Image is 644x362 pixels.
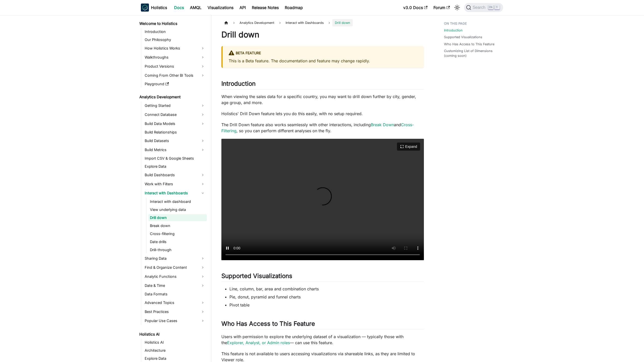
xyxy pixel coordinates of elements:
span: Analytics Development [237,19,277,26]
a: Data Formats [143,291,207,298]
a: Supported Visualizations [444,35,482,39]
a: Best Practices [143,308,207,316]
a: Popular Use Cases [143,317,207,325]
a: Forum [430,4,453,12]
p: Users with permission to explore the underlying dataset of a visualization — typically those with... [221,334,424,346]
a: Connect Database [143,111,207,119]
a: Product Versions [143,62,207,70]
a: Explore Data [143,163,207,170]
a: Date drills [148,238,207,245]
p: The Drill Down feature also works seamlessly with other interactions, including and , so you can ... [221,122,424,134]
a: Holistics AI [143,339,207,346]
a: Drill-through [148,246,207,253]
a: Architecture [143,347,207,354]
a: Find & Organize Content [143,263,207,271]
a: Roadmap [282,4,306,12]
a: Interact with dashboard [148,198,207,205]
a: Playground [143,80,207,87]
span: Drill down [332,19,353,26]
a: Introduction [143,28,207,35]
a: Build Datasets [143,137,207,145]
a: Cross-filtering [148,230,207,237]
a: Docs [171,4,187,12]
li: Pivot table [229,302,424,308]
a: Explore Data [143,355,207,362]
a: Work with Filters [143,180,207,188]
p: This is a Beta feature. The documentation and feature may change rapidly. [229,58,418,64]
a: Interact with Dashboards [143,189,207,197]
a: Build Relationships [143,129,207,136]
p: Holistics' Drill Down feature lets you do this easily, with no setup required. [221,111,424,117]
a: v3.0 Docs [400,4,430,12]
img: Holistics [141,4,149,12]
a: Welcome to Holistics [138,20,207,27]
a: Date & Time [143,282,207,290]
button: Expand video [397,143,420,151]
a: Build Metrics [143,146,207,154]
a: Holistics AI [138,331,207,338]
kbd: K [495,5,500,10]
a: Break down [148,222,207,229]
a: Import CSV & Google Sheets [143,155,207,162]
h2: Who Has Access to This Feature [221,320,424,330]
a: API [236,4,249,12]
button: Switch between dark and light mode (currently light mode) [453,4,461,12]
a: Coming From Other BI Tools [143,71,207,79]
p: When viewing the sales data for a specific country, you may want to drill down further by city, g... [221,94,424,106]
span: Interact with Dashboards [283,19,326,26]
a: Analytics Development [138,94,207,101]
a: Customizing List of Dimensions (coming soon) [444,49,500,58]
button: Search (Ctrl+K) [464,3,503,12]
a: HolisticsHolistics [141,4,167,12]
a: Release Notes [249,4,282,12]
a: Who Has Access to This Feature [444,42,494,47]
a: AMQL [187,4,205,12]
a: Walkthroughs [143,53,207,61]
a: Sharing Data [143,254,207,262]
a: Our Philosophy [143,36,207,43]
video: Your browser does not support embedding video, but you can . [221,139,424,260]
li: Pie, donut, pyramid and funnel charts [229,294,424,300]
a: Visualizations [205,4,236,12]
a: Break Down [371,122,394,127]
a: Analytic Functions [143,273,207,281]
a: Home page [221,19,231,26]
a: Drill down [148,214,207,221]
b: Holistics [151,5,167,11]
span: Search [471,5,489,10]
a: Introduction [444,28,463,33]
h2: Introduction [221,80,424,89]
a: View underlying data [148,206,207,213]
a: Build Data Models [143,120,207,128]
a: Build Dashboards [143,171,207,179]
a: Explorer, Analyst, or Admin roles [227,340,290,345]
h2: Supported Visualizations [221,272,424,282]
nav: Breadcrumbs [221,19,424,26]
a: How Holistics Works [143,44,207,52]
nav: Docs sidebar [136,15,211,362]
a: Getting Started [143,102,207,110]
div: BETA FEATURE [229,50,418,57]
li: Line, column, bar, area and combination charts [229,286,424,292]
a: Advanced Topics [143,299,207,307]
h1: Drill down [221,30,424,40]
